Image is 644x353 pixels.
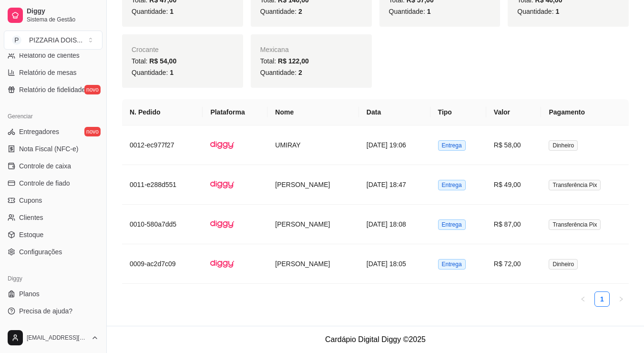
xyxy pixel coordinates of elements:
[132,46,159,53] span: Crocante
[149,57,176,65] span: R$ 54,00
[430,99,486,125] th: Tipo
[210,133,234,157] img: diggy
[203,99,267,125] th: Plataforma
[210,173,234,197] img: diggy
[427,8,431,15] span: 1
[486,244,542,284] td: R$ 72,00
[12,35,21,45] span: P
[4,210,102,225] a: Clientes
[594,291,610,307] li: 1
[4,124,102,139] a: Entregadoresnovo
[555,8,559,15] span: 1
[298,8,302,15] span: 2
[260,46,289,53] span: Mexicana
[19,161,71,171] span: Controle de caixa
[19,247,62,257] span: Configurações
[122,205,203,244] td: 0010-580a7dd5
[438,180,466,190] span: Entrega
[486,165,542,205] td: R$ 49,00
[359,125,430,165] td: [DATE] 19:06
[19,144,78,154] span: Nota Fiscal (NFC-e)
[210,252,234,276] img: diggy
[170,8,174,15] span: 1
[4,109,102,124] div: Gerenciar
[27,7,99,16] span: Diggy
[575,291,591,307] li: Previous Page
[19,196,42,205] span: Cupons
[122,244,203,284] td: 0009-ac2d7c09
[122,99,203,125] th: N. Pedido
[4,286,102,301] a: Planos
[19,178,70,188] span: Controle de fiado
[580,296,586,302] span: left
[19,306,72,316] span: Precisa de ajuda?
[19,213,43,222] span: Clientes
[210,212,234,236] img: diggy
[486,205,542,244] td: R$ 87,00
[260,57,309,65] span: Total:
[486,99,542,125] th: Valor
[4,4,102,27] a: DiggySistema de Gestão
[4,326,102,349] button: [EMAIL_ADDRESS][DOMAIN_NAME]
[549,219,601,230] span: Transferência Pix
[438,140,466,151] span: Entrega
[4,158,102,174] a: Controle de caixa
[4,244,102,260] a: Configurações
[517,8,559,15] span: Quantidade:
[4,271,102,286] div: Diggy
[4,303,102,319] a: Precisa de ajuda?
[618,296,624,302] span: right
[359,244,430,284] td: [DATE] 18:05
[19,68,77,77] span: Relatório de mesas
[267,99,359,125] th: Nome
[359,165,430,205] td: [DATE] 18:47
[19,127,59,136] span: Entregadores
[19,51,80,60] span: Relatório de clientes
[122,125,203,165] td: 0012-ec977f27
[613,291,629,307] button: right
[29,35,82,45] div: PIZZARIA DOIS ...
[549,140,578,151] span: Dinheiro
[359,99,430,125] th: Data
[19,289,40,299] span: Planos
[438,219,466,230] span: Entrega
[278,57,309,65] span: R$ 122,00
[575,291,591,307] button: left
[4,227,102,242] a: Estoque
[27,334,87,342] span: [EMAIL_ADDRESS][DOMAIN_NAME]
[486,125,542,165] td: R$ 58,00
[4,141,102,156] a: Nota Fiscal (NFC-e)
[107,326,644,353] footer: Cardápio Digital Diggy © 2025
[19,230,43,239] span: Estoque
[595,292,609,306] a: 1
[4,31,102,50] button: Select a team
[132,57,176,65] span: Total:
[438,259,466,270] span: Entrega
[4,65,102,80] a: Relatório de mesas
[260,8,302,15] span: Quantidade:
[27,16,99,23] span: Sistema de Gestão
[613,291,629,307] li: Next Page
[4,82,102,97] a: Relatório de fidelidadenovo
[549,259,578,270] span: Dinheiro
[4,48,102,63] a: Relatório de clientes
[122,165,203,205] td: 0011-e288d551
[541,99,629,125] th: Pagamento
[267,165,359,205] td: [PERSON_NAME]
[260,69,302,76] span: Quantidade:
[549,180,601,190] span: Transferência Pix
[267,205,359,244] td: [PERSON_NAME]
[132,8,174,15] span: Quantidade:
[267,125,359,165] td: UMIRAY
[4,176,102,191] a: Controle de fiado
[298,69,302,76] span: 2
[4,193,102,208] a: Cupons
[389,8,431,15] span: Quantidade:
[19,85,85,94] span: Relatório de fidelidade
[267,244,359,284] td: [PERSON_NAME]
[359,205,430,244] td: [DATE] 18:08
[170,69,174,76] span: 1
[132,69,174,76] span: Quantidade:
